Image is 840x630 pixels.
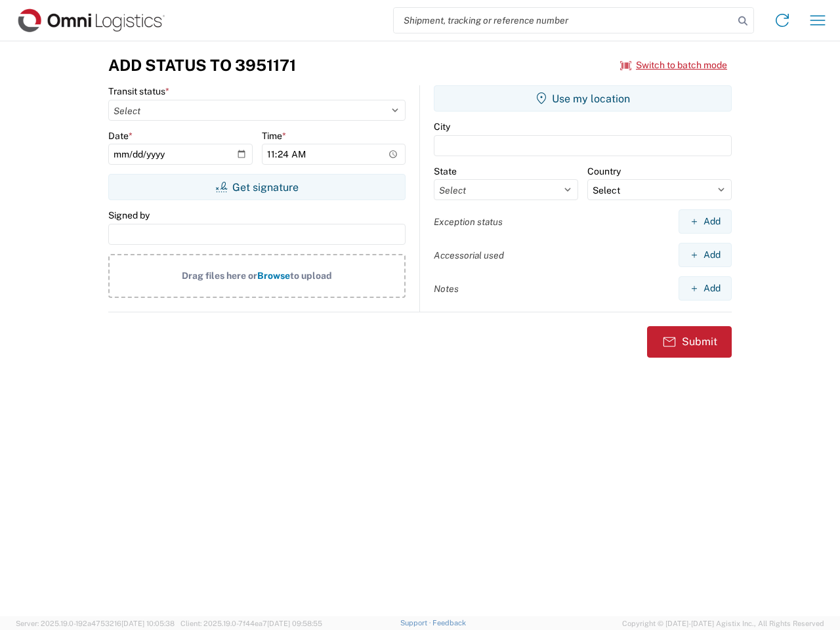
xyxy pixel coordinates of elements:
[434,283,459,295] label: Notes
[262,130,286,142] label: Time
[108,56,296,75] h3: Add Status to 3951171
[180,619,322,627] span: Client: 2025.19.0-7f44ea7
[679,209,732,234] button: Add
[622,618,824,629] span: Copyright © [DATE]-[DATE] Agistix Inc., All Rights Reserved
[257,270,290,281] span: Browse
[679,276,732,301] button: Add
[267,619,322,627] span: [DATE] 09:58:55
[108,130,133,142] label: Date
[182,270,257,281] span: Drag files here or
[16,619,175,627] span: Server: 2025.19.0-192a4753216
[290,270,332,281] span: to upload
[679,243,732,267] button: Add
[108,174,406,200] button: Get signature
[434,85,732,112] button: Use my location
[108,209,150,221] label: Signed by
[121,619,175,627] span: [DATE] 10:05:38
[394,8,734,33] input: Shipment, tracking or reference number
[434,121,450,133] label: City
[434,165,457,177] label: State
[432,619,466,627] a: Feedback
[620,54,727,76] button: Switch to batch mode
[434,216,503,228] label: Exception status
[434,249,504,261] label: Accessorial used
[587,165,621,177] label: Country
[647,326,732,358] button: Submit
[400,619,433,627] a: Support
[108,85,169,97] label: Transit status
